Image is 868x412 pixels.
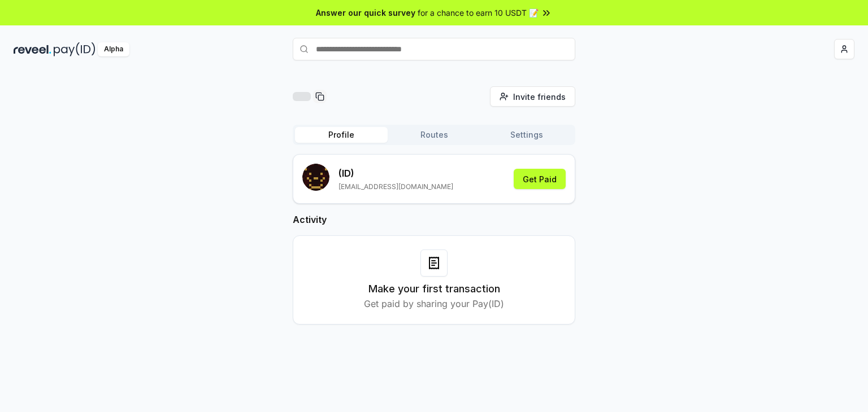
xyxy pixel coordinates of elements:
[14,42,51,56] img: reveel_dark
[490,86,575,107] button: Invite friends
[368,281,500,297] h3: Make your first transaction
[480,127,573,143] button: Settings
[364,297,504,310] p: Get paid by sharing your Pay(ID)
[98,42,129,56] div: Alpha
[514,169,566,189] button: Get Paid
[418,7,539,19] span: for a chance to earn 10 USDT 📝
[293,213,575,226] h2: Activity
[338,182,453,191] p: [EMAIL_ADDRESS][DOMAIN_NAME]
[54,42,96,56] img: pay_id
[295,127,388,143] button: Profile
[388,127,480,143] button: Routes
[513,91,566,103] span: Invite friends
[338,166,453,180] p: (ID)
[316,7,415,19] span: Answer our quick survey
